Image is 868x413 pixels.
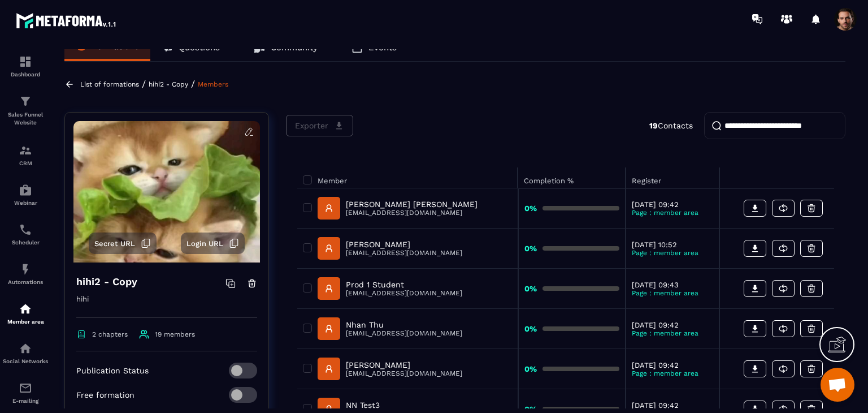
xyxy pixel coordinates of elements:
h4: hihi2 - Copy [76,274,137,290]
p: [DATE] 09:42 [632,321,713,329]
p: Free formation [76,390,134,399]
a: List of formations [80,80,139,88]
p: Social Networks [3,358,48,364]
img: automations [19,263,32,276]
strong: 0% [524,364,537,373]
p: Prod 1 Student [346,280,462,289]
a: Prod 1 Student[EMAIL_ADDRESS][DOMAIN_NAME] [318,277,462,300]
p: Page : member area [632,329,713,337]
p: [DATE] 09:42 [632,361,713,369]
p: [PERSON_NAME] [346,360,462,369]
img: automations [19,183,32,197]
a: [PERSON_NAME] [PERSON_NAME][EMAIL_ADDRESS][DOMAIN_NAME] [318,197,478,220]
p: Nhan Thu [346,320,462,329]
p: Page : member area [632,289,713,297]
img: formation [19,55,32,68]
p: Scheduler [3,239,48,246]
p: [PERSON_NAME] [346,240,462,249]
p: Webinar [3,200,48,206]
p: [DATE] 09:42 [632,401,713,410]
strong: 0% [524,284,537,293]
p: Contacts [649,121,693,130]
strong: 0% [524,244,537,253]
a: formationformationCRM [3,135,48,175]
a: Nhan Thu[EMAIL_ADDRESS][DOMAIN_NAME] [318,317,462,340]
p: Dashboard [3,71,48,78]
p: Automations [3,279,48,285]
a: automationsautomationsAutomations [3,254,48,294]
img: automations [19,302,32,316]
span: Secret URL [94,239,135,248]
img: logo [16,10,118,31]
img: social-network [19,342,32,355]
img: background [73,121,260,263]
a: automationsautomationsMember area [3,294,48,333]
p: CRM [3,160,48,166]
span: 19 members [155,330,195,338]
a: formationformationSales Funnel Website [3,86,48,135]
th: Completion % [518,167,626,188]
img: scheduler [19,223,32,236]
p: [EMAIL_ADDRESS][DOMAIN_NAME] [346,249,462,257]
a: [PERSON_NAME][EMAIL_ADDRESS][DOMAIN_NAME] [318,237,462,260]
th: Member [297,167,518,188]
p: [PERSON_NAME] [PERSON_NAME] [346,200,478,209]
p: [EMAIL_ADDRESS][DOMAIN_NAME] [346,209,478,217]
a: schedulerschedulerScheduler [3,214,48,254]
p: Page : member area [632,249,713,257]
p: [EMAIL_ADDRESS][DOMAIN_NAME] [346,329,462,337]
p: E-mailing [3,398,48,404]
th: Register [626,167,719,188]
p: Page : member area [632,209,713,217]
p: Sales Funnel Website [3,111,48,127]
span: / [191,79,195,89]
div: Mở cuộc trò chuyện [821,368,854,402]
p: [DATE] 09:43 [632,281,713,289]
a: hihi2 - Copy [149,80,188,88]
strong: 0% [524,204,537,213]
span: Login URL [186,239,223,248]
p: hihi [76,292,257,318]
img: formation [19,94,32,108]
p: Member area [3,319,48,325]
button: Login URL [181,233,245,254]
img: formation [19,144,32,157]
p: Publication Status [76,366,149,375]
p: [EMAIL_ADDRESS][DOMAIN_NAME] [346,369,462,377]
a: [PERSON_NAME][EMAIL_ADDRESS][DOMAIN_NAME] [318,358,462,380]
a: emailemailE-mailing [3,373,48,412]
p: NN Test3 [346,401,462,410]
strong: 19 [649,121,658,130]
p: Page : member area [632,369,713,377]
button: Secret URL [89,233,157,254]
a: social-networksocial-networkSocial Networks [3,333,48,373]
a: formationformationDashboard [3,46,48,86]
a: automationsautomationsWebinar [3,175,48,214]
strong: 0% [524,324,537,333]
span: 2 chapters [92,330,128,338]
img: email [19,381,32,395]
p: [EMAIL_ADDRESS][DOMAIN_NAME] [346,289,462,297]
a: Members [198,80,228,88]
p: [DATE] 09:42 [632,200,713,209]
p: [DATE] 10:52 [632,240,713,249]
span: / [142,79,146,89]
